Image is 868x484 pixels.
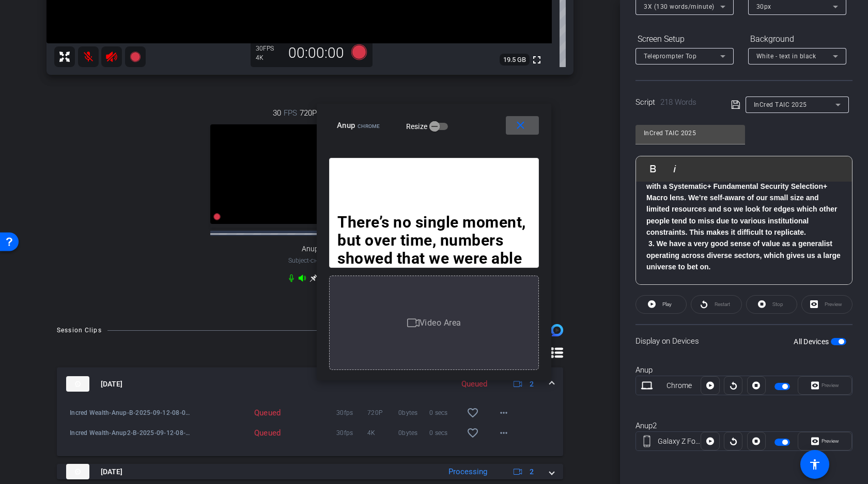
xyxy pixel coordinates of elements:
[636,30,734,48] div: Screen Setup
[644,127,737,139] input: Title
[256,54,282,62] div: 4K
[530,379,534,390] span: 2
[406,121,430,132] label: Resize
[809,458,821,471] mat-icon: accessibility
[644,3,715,10] span: 3X (130 words/minute)
[243,428,286,438] div: Queued
[636,364,853,376] div: Anup
[646,239,841,271] strong: 3. We have a very good sense of value as a generalist operating across diverse sectors, which giv...
[498,407,510,419] mat-icon: more_horiz
[794,336,831,347] label: All Devices
[70,408,192,418] span: Incred Wealth-Anup-B-2025-09-12-08-08-27-509-0
[288,256,332,265] span: Subject
[398,408,429,418] span: 0bytes
[636,324,853,358] div: Display on Devices
[456,378,492,390] div: Queued
[57,325,102,335] div: Session Clips
[282,44,351,62] div: 00:00:00
[660,98,696,107] span: 218 Words
[66,376,89,392] img: thumb-nail
[429,428,460,438] span: 0 secs
[443,466,492,478] div: Processing
[636,420,853,432] div: Anup2
[284,107,297,119] span: FPS
[429,408,460,418] span: 0 secs
[658,380,701,391] div: Chrome
[665,158,685,179] button: Italic (⌘I)
[420,317,461,327] span: Video Area
[467,407,479,419] mat-icon: favorite_border
[636,96,717,108] div: Script
[302,245,319,253] span: Anup
[311,258,332,264] span: Chrome
[398,428,429,438] span: 0bytes
[498,427,510,439] mat-icon: more_horiz
[309,257,311,264] span: -
[756,3,771,10] span: 30px
[300,107,317,119] span: 720P
[337,121,355,130] span: Anup
[756,53,816,60] span: White - text in black
[514,119,527,132] mat-icon: close
[70,428,192,438] span: Incred Wealth-Anup2-B-2025-09-12-08-08-27-509-1
[531,54,543,66] mat-icon: fullscreen
[263,45,274,52] span: FPS
[822,438,839,444] span: Preview
[101,466,122,477] span: [DATE]
[273,107,281,119] span: 30
[367,428,398,438] span: 4K
[500,54,530,66] span: 19.5 GB
[336,408,367,418] span: 30fps
[643,158,663,179] button: Bold (⌘B)
[658,436,701,447] div: Galaxy Z Fold6
[367,408,398,418] span: 720P
[754,101,807,108] span: InCred TAIC 2025
[662,301,672,307] span: Play
[644,53,696,60] span: Teleprompter Top
[243,408,286,418] div: Queued
[551,324,563,336] img: Session clips
[336,428,367,438] span: 30fps
[530,466,534,477] span: 2
[101,379,122,390] span: [DATE]
[467,427,479,439] mat-icon: favorite_border
[358,123,380,129] span: Chrome
[66,464,89,479] img: thumb-nail
[256,44,282,53] div: 30
[748,30,846,48] div: Background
